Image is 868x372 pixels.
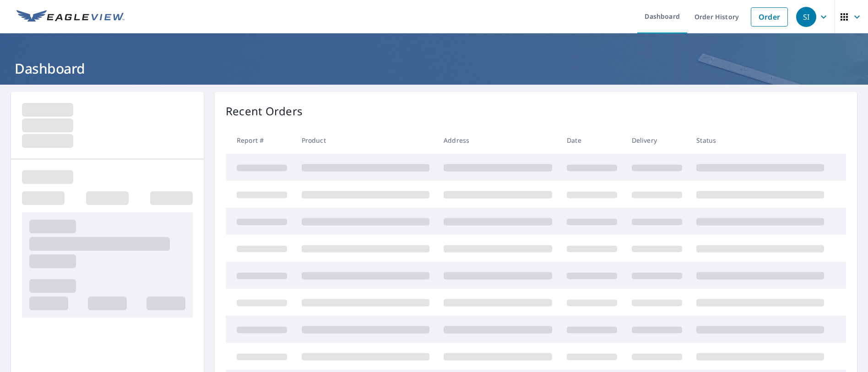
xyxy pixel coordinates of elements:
h1: Dashboard [11,59,857,78]
p: Recent Orders [226,103,303,119]
img: EV Logo [16,10,125,24]
th: Product [294,127,437,154]
th: Date [559,127,624,154]
th: Delivery [624,127,689,154]
th: Report # [226,127,294,154]
a: Order [751,7,788,27]
div: SI [796,7,816,27]
th: Address [436,127,559,154]
th: Status [689,127,831,154]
